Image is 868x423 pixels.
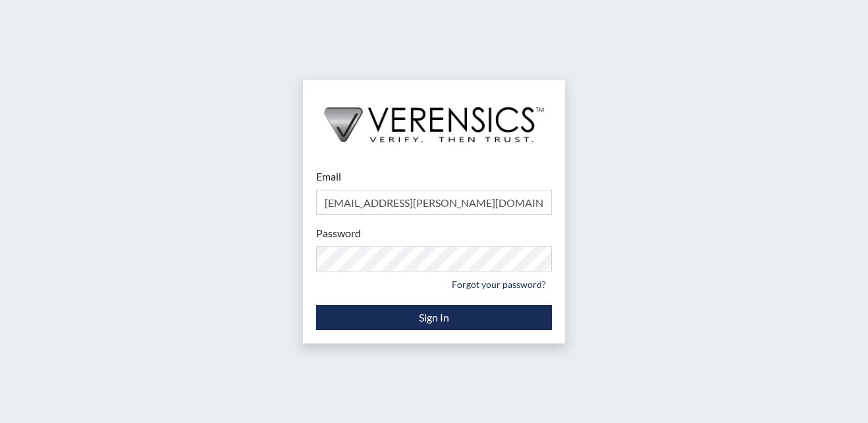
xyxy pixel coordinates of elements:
[303,80,565,156] img: logo-wide-black.2aad4157.png
[316,169,341,184] label: Email
[316,225,361,241] label: Password
[316,190,552,215] input: Email
[316,305,552,330] button: Sign In
[446,274,552,295] a: Forgot your password?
